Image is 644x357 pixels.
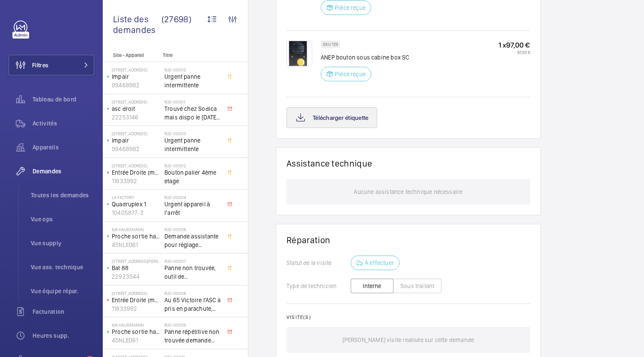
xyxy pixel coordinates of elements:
[112,322,161,327] p: 6/8 Haussmann
[164,327,221,345] span: Panne répétitive non trouvée demande assistance expert technique
[163,52,219,58] p: Titre
[286,158,372,169] h1: Assistance technique
[343,327,474,353] p: [PERSON_NAME] visite realisée sur cette demande
[112,145,161,153] p: 99468982
[31,215,94,223] span: Vue ops
[351,279,394,293] button: Interne
[112,72,161,81] p: Impair
[164,99,221,104] h2: R20-00001
[164,67,221,72] h2: R20-00005
[164,259,221,264] h2: R20-00007
[112,195,161,200] p: La Factory
[112,241,161,249] p: 45NLE061
[112,272,161,281] p: 22923544
[164,131,221,136] h2: R20-00003
[112,264,161,272] p: Bat 88
[112,168,161,177] p: Entrée Droite (monte-charge)
[286,235,530,245] h1: Réparation
[112,227,161,232] p: 6/8 Haussmann
[31,191,94,199] span: Toutes les demandes
[112,304,161,313] p: 11833992
[112,327,161,336] p: Proche sortie hall Pelletier
[112,259,161,264] p: [STREET_ADDRESS][PERSON_NAME]
[164,232,221,249] span: Demande assistante pour réglage d'opérateurs porte cabine double accès
[112,67,161,72] p: [STREET_ADDRESS]
[164,322,221,327] h2: R20-00009
[498,50,530,55] p: 97,00 €
[164,296,221,313] span: Au 65 Victoire l'ASC à pris en parachute, toutes les sécu coupé, il est au 3 ème, asc sans machin...
[323,43,338,46] p: SKU 129
[164,200,221,217] span: Urgent appareil à l’arrêt
[164,104,221,122] span: Trouvé chez Sodica mais dispo le [DATE] [URL][DOMAIN_NAME]
[33,143,94,152] span: Appareils
[113,14,161,35] span: Liste des demandes
[164,227,221,232] h2: R20-00006
[112,99,161,104] p: [STREET_ADDRESS]
[112,81,161,89] p: 99468982
[112,104,161,113] p: asc droit
[335,3,366,12] p: Pièce reçue
[33,307,94,316] span: Facturation
[112,131,161,136] p: [STREET_ADDRESS]
[112,113,161,122] p: 22253146
[286,41,312,66] img: _clNOObEAfVJ13UbfV6f3vEE4Vx-Us1IImhfSoaegOYqSRyC.png
[164,72,221,89] span: Urgent panne intermittente
[321,53,409,62] p: ANEP bouton sous cabine box SC
[112,296,161,304] p: Entrée Droite (monte-charge)
[164,291,221,296] h2: R20-00008
[33,95,94,104] span: Tableau de bord
[33,167,94,176] span: Demandes
[112,232,161,241] p: Proche sortie hall Pelletier
[286,314,530,320] h2: Visite(s)
[335,70,366,78] p: Pièce reçue
[286,107,377,128] button: Télécharger étiquette
[112,208,161,217] p: 10405877-3
[33,119,94,128] span: Activités
[164,195,221,200] h2: R20-00004
[31,263,94,271] span: Vue ass. technique
[112,291,161,296] p: [STREET_ADDRESS]
[112,163,161,168] p: [STREET_ADDRESS]
[365,259,394,267] p: À effectuer
[112,177,161,185] p: 11833992
[9,55,94,75] button: Filtres
[32,61,48,69] span: Filtres
[112,136,161,145] p: Impair
[164,264,221,281] span: Panne non trouvée, outil de déverouillouge impératif pour le diagnostic
[354,179,462,205] p: Aucune assistance technique nécessaire
[164,168,221,185] span: Bouton palier 4ème etage
[164,163,221,168] h2: R20-00002
[164,136,221,153] span: Urgent panne intermittente
[112,200,161,208] p: Quadruplex 1
[31,287,94,295] span: Vue équipe répar.
[393,279,441,293] button: Sous traitant
[103,52,159,58] p: Site - Appareil
[498,41,530,50] p: 1 x 97,00 €
[33,331,94,340] span: Heures supp.
[31,239,94,247] span: Vue supply
[112,336,161,345] p: 45NLE061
